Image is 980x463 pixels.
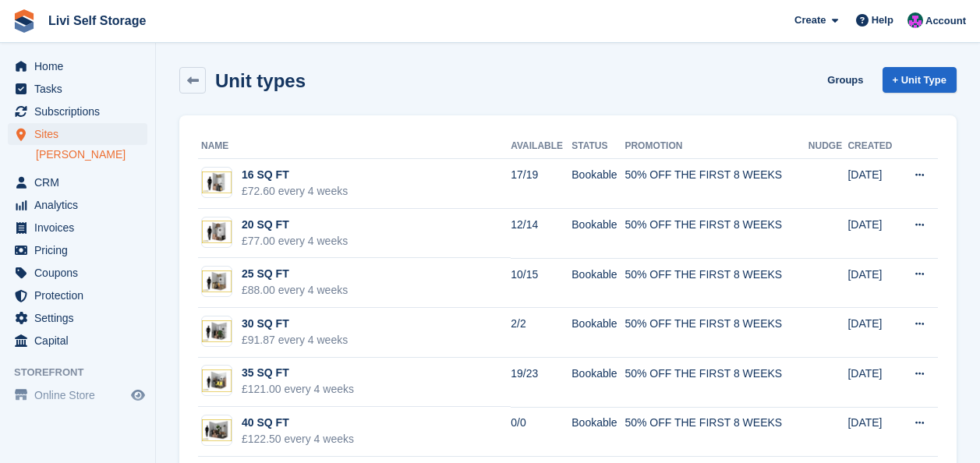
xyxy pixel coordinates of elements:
span: Analytics [34,194,128,216]
a: menu [8,330,147,352]
a: menu [8,285,147,306]
div: 20 SQ FT [242,217,348,233]
td: Bookable [571,308,624,358]
td: 10/15 [511,258,571,308]
span: Online Store [34,384,128,406]
img: 30-sqft-unit.jpg [202,320,232,343]
a: menu [8,239,147,261]
td: [DATE] [847,407,900,457]
td: Bookable [571,159,624,209]
span: Tasks [34,78,128,100]
span: Capital [34,330,128,352]
td: 0/0 [511,407,571,457]
th: Name [198,134,511,159]
img: 40-sqft-unit.jpg [202,419,232,442]
td: 19/23 [511,358,571,408]
div: 35 SQ FT [242,365,354,381]
span: Create [794,12,826,28]
th: Status [571,134,624,159]
a: Livi Self Storage [42,8,152,34]
img: 25-sqft-unit.jpg [202,270,232,293]
div: 25 SQ FT [242,266,348,282]
a: Groups [821,67,869,93]
span: Account [925,13,966,29]
th: Nudge [808,134,848,159]
td: 50% OFF THE FIRST 8 WEEKS [624,358,808,408]
a: + Unit Type [883,67,957,93]
div: £122.50 every 4 weeks [242,431,354,447]
td: [DATE] [847,209,900,259]
a: menu [8,55,147,77]
th: Created [847,134,900,159]
td: 50% OFF THE FIRST 8 WEEKS [624,159,808,209]
span: Settings [34,307,128,329]
td: [DATE] [847,308,900,358]
a: menu [8,194,147,216]
a: menu [8,123,147,145]
td: 17/19 [511,159,571,209]
td: 50% OFF THE FIRST 8 WEEKS [624,209,808,259]
th: Promotion [624,134,808,159]
td: 2/2 [511,308,571,358]
span: Protection [34,285,128,306]
div: £88.00 every 4 weeks [242,282,348,299]
div: £72.60 every 4 weeks [242,183,348,200]
td: Bookable [571,407,624,457]
span: Coupons [34,262,128,284]
a: menu [8,217,147,239]
a: menu [8,384,147,406]
td: [DATE] [847,258,900,308]
td: Bookable [571,258,624,308]
img: 35-sqft-unit.jpg [202,369,232,392]
div: 30 SQ FT [242,316,348,332]
td: [DATE] [847,159,900,209]
a: menu [8,78,147,100]
td: Bookable [571,358,624,408]
img: Graham Cameron [907,12,923,28]
a: menu [8,307,147,329]
div: 16 SQ FT [242,167,348,183]
h2: Unit types [215,70,306,91]
img: 15-sqft-unit.jpg [202,171,232,194]
a: Preview store [129,386,147,405]
div: £91.87 every 4 weeks [242,332,348,348]
span: Home [34,55,128,77]
span: Invoices [34,217,128,239]
a: menu [8,101,147,122]
td: 12/14 [511,209,571,259]
span: Sites [34,123,128,145]
div: 40 SQ FT [242,415,354,431]
td: 50% OFF THE FIRST 8 WEEKS [624,407,808,457]
img: stora-icon-8386f47178a22dfd0bd8f6a31ec36ba5ce8667c1dd55bd0f319d3a0aa187defe.svg [12,9,36,33]
img: 20-sqft-unit.jpg [202,221,232,243]
span: Subscriptions [34,101,128,122]
a: menu [8,171,147,193]
a: [PERSON_NAME] [36,147,147,162]
span: Storefront [14,365,155,380]
span: Help [872,12,893,28]
th: Available [511,134,571,159]
td: Bookable [571,209,624,259]
td: 50% OFF THE FIRST 8 WEEKS [624,258,808,308]
div: £77.00 every 4 weeks [242,233,348,249]
a: menu [8,262,147,284]
div: £121.00 every 4 weeks [242,381,354,398]
td: [DATE] [847,358,900,408]
span: Pricing [34,239,128,261]
td: 50% OFF THE FIRST 8 WEEKS [624,308,808,358]
span: CRM [34,171,128,193]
